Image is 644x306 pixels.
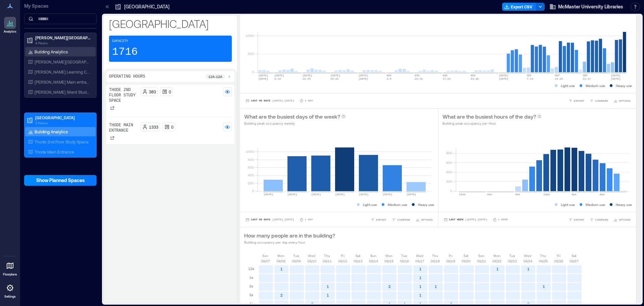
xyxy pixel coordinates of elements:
[330,74,340,77] text: [DATE]
[248,173,254,177] tspan: 400
[431,258,440,264] p: 09/18
[523,258,532,264] p: 09/24
[292,258,301,264] p: 09/09
[498,218,508,222] p: 1 Hour
[612,216,632,223] button: OPTIONS
[359,77,368,80] text: [DATE]
[527,302,530,306] text: 2
[4,295,16,299] p: Settings
[354,258,363,264] p: 09/13
[35,120,92,126] p: 2 Floors
[307,258,316,264] p: 09/10
[561,83,575,88] p: Light use
[418,202,434,207] p: Heavy use
[369,216,388,223] button: EXPORT
[3,272,17,276] p: Floorplans
[248,165,254,169] tspan: 600
[363,202,377,207] p: Light use
[258,74,268,77] text: [DATE]
[330,77,338,80] text: 20-26
[277,253,284,258] p: Mon
[208,74,222,79] p: 12a - 12a
[324,253,330,258] p: Thu
[246,34,254,38] tspan: 1000
[611,74,621,77] text: [DATE]
[527,77,533,80] text: 7-13
[415,74,420,77] text: AUG
[124,3,169,10] p: [GEOGRAPHIC_DATA]
[369,258,378,264] p: 09/14
[109,17,232,30] p: [GEOGRAPHIC_DATA]
[262,253,268,258] p: Sun
[264,193,273,196] text: [DATE]
[36,177,85,184] span: Show Planned Spaces
[303,74,312,77] text: [DATE]
[280,293,283,297] text: 2
[595,218,608,222] span: COMPARE
[244,231,335,239] p: How many people are in the building?
[415,258,424,264] p: 09/17
[261,258,270,264] p: 09/07
[109,87,138,103] p: Thode 2nd Floor Study Space
[249,283,253,289] p: 2a
[112,39,128,44] p: Capacity
[341,253,344,258] p: Fri
[244,121,345,126] p: Building peak occupancy weekly
[442,121,541,126] p: Building peak occupancy per Hour
[543,284,545,289] text: 1
[611,77,621,80] text: [DATE]
[415,77,423,80] text: 10-16
[419,302,422,306] text: 1
[432,253,438,258] p: Thu
[169,89,171,94] p: 0
[464,253,468,258] p: Sat
[149,124,158,130] p: 1333
[471,77,479,80] text: 24-30
[35,35,92,40] p: [PERSON_NAME][GEOGRAPHIC_DATA]
[327,284,329,289] text: 1
[450,189,452,193] tspan: 0
[252,70,254,74] tspan: 0
[244,97,296,104] button: Last 90 Days |[DATE]-[DATE]
[244,113,340,121] p: What are the busiest days of the week?
[619,99,631,103] span: OPTIONS
[583,74,588,77] text: SEP
[499,74,508,77] text: [DATE]
[305,218,313,222] p: 1 Day
[404,302,406,306] text: 1
[555,74,560,77] text: SEP
[600,193,605,196] text: 8pm
[421,218,433,222] span: OPTIONS
[335,193,345,196] text: [DATE]
[308,253,315,258] p: Wed
[527,267,530,271] text: 1
[477,258,486,264] p: 09/21
[588,216,609,223] button: COMPARE
[462,258,471,264] p: 09/20
[387,77,392,80] text: 3-9
[258,77,268,80] text: [DATE]
[244,239,335,245] p: Building occupancy per day every hour
[540,253,546,258] p: Thu
[419,275,422,280] text: 1
[443,74,448,77] text: AUG
[35,129,68,134] p: Building Analytics
[586,83,605,88] p: Medium use
[390,216,412,223] button: COMPARE
[248,266,254,271] p: 12a
[35,89,90,95] p: [PERSON_NAME] Silent Study Floor
[442,113,536,121] p: What are the busiest hours of the day?
[2,15,18,36] a: Analytics
[376,218,386,222] span: EXPORT
[572,253,576,258] p: Sat
[1,258,19,278] a: Floorplans
[385,253,392,258] p: Mon
[35,79,90,85] p: [PERSON_NAME] Main entrance
[616,83,632,88] p: Heavy use
[574,99,584,103] span: EXPORT
[487,193,492,196] text: 4am
[303,77,311,80] text: 13-19
[35,69,90,75] p: [PERSON_NAME] Learning Commons
[595,99,608,103] span: COMPARE
[356,253,360,258] p: Sat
